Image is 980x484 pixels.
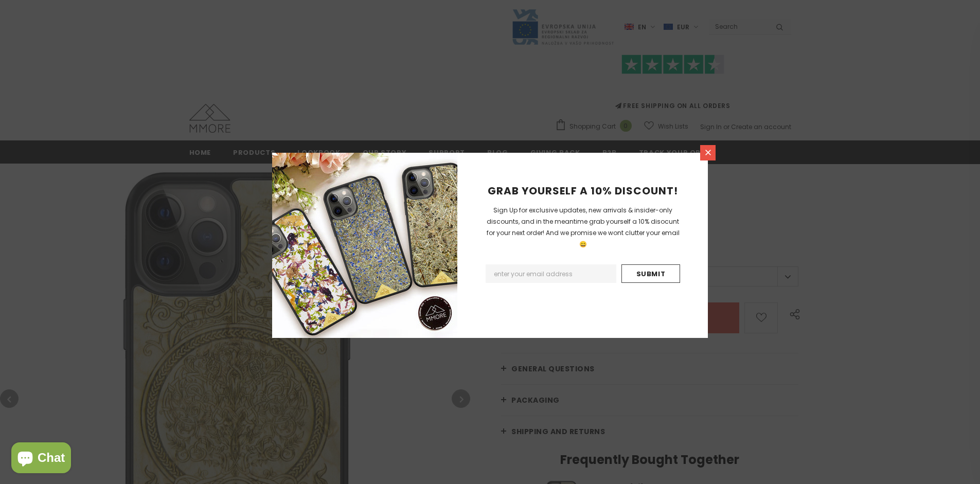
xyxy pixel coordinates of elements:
span: Sign Up for exclusive updates, new arrivals & insider-only discounts, and in the meantime grab yo... [487,206,680,248]
a: Close [700,145,716,160]
inbox-online-store-chat: Shopify online store chat [8,442,74,476]
input: Submit [621,264,680,283]
input: Email Address [486,264,616,283]
span: GRAB YOURSELF A 10% DISCOUNT! [488,184,678,198]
